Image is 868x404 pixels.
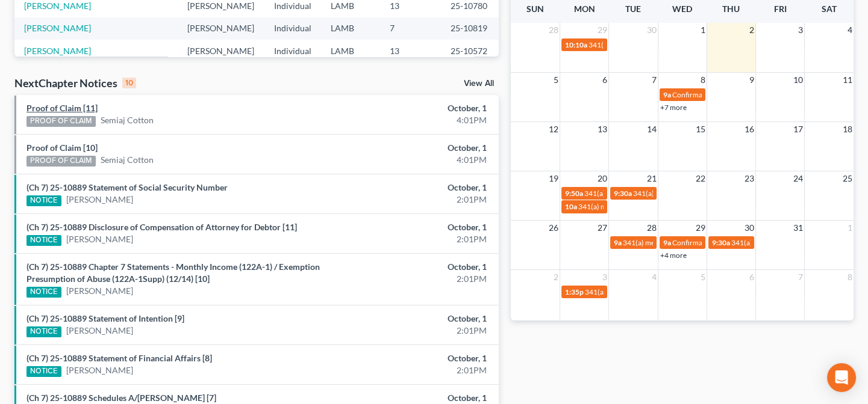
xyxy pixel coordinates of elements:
span: 29 [596,23,608,37]
div: 2:01PM [342,233,487,245]
span: 341(a) meeting for [PERSON_NAME] [623,238,739,247]
a: +7 more [660,103,687,112]
span: 341(a) meeting for [PERSON_NAME] [584,189,701,198]
td: LAMB [321,40,380,62]
span: 21 [646,171,658,186]
a: [PERSON_NAME] [66,325,133,337]
td: [PERSON_NAME] [178,40,264,62]
span: Sat [822,4,837,14]
a: (Ch 7) 25-10889 Schedules A/[PERSON_NAME] [7] [27,393,216,403]
span: 8 [699,73,707,87]
div: 2:01PM [342,364,487,376]
span: 5 [699,270,707,284]
a: (Ch 7) 25-10889 Statement of Social Security Number [27,182,228,192]
a: View All [464,79,494,88]
span: Thu [722,4,740,14]
span: 9 [748,73,755,87]
span: 1 [846,221,854,235]
span: Tue [625,4,641,14]
div: 2:01PM [342,194,487,206]
span: 25 [841,171,854,186]
a: (Ch 7) 25-10889 Disclosure of Compensation of Attorney for Debtor [11] [27,222,297,232]
span: 5 [552,73,560,87]
div: NOTICE [27,366,61,377]
div: 4:01PM [342,154,487,166]
td: 13 [380,40,440,62]
span: 12 [548,122,560,136]
span: 10a [565,202,577,211]
span: 30 [743,221,755,235]
span: Mon [574,4,595,14]
span: 10:10a [565,40,587,49]
a: (Ch 7) 25-10889 Statement of Financial Affairs [8] [27,353,212,363]
span: 19 [548,171,560,186]
div: NOTICE [27,195,61,206]
span: 3 [797,23,804,37]
span: 16 [743,122,755,136]
span: 9a [663,90,671,99]
div: October, 1 [342,221,487,233]
div: PROOF OF CLAIM [27,156,96,167]
div: October, 1 [342,102,487,114]
span: 2 [552,270,560,284]
span: 18 [841,122,854,136]
span: 22 [695,171,707,186]
span: 11 [841,73,854,87]
span: Confirmation hearing for [PERSON_NAME] [672,90,809,99]
span: 9:30a [712,238,730,247]
span: 1 [699,23,707,37]
div: NOTICE [27,287,61,298]
a: +4 more [660,251,687,260]
div: NextChapter Notices [14,76,136,90]
span: 6 [601,73,608,87]
a: Semiaj Cotton [101,114,154,126]
span: 9a [663,238,671,247]
div: October, 1 [342,261,487,273]
td: 25-10572 [441,40,499,62]
a: Semiaj Cotton [101,154,154,166]
span: 15 [695,122,707,136]
span: Fri [774,4,787,14]
div: 10 [122,78,136,88]
span: 31 [792,221,804,235]
span: 4 [651,270,658,284]
td: LAMB [321,17,380,40]
span: 341(a) meeting for [PERSON_NAME] [731,238,848,247]
td: 25-10819 [441,17,499,40]
span: 27 [596,221,608,235]
a: [PERSON_NAME] [24,1,91,11]
a: [PERSON_NAME] [24,23,91,33]
span: 341(a) meeting for [PERSON_NAME] [633,189,749,198]
div: PROOF OF CLAIM [27,116,96,127]
span: 26 [548,221,560,235]
div: October, 1 [342,313,487,325]
span: 7 [651,73,658,87]
span: 29 [695,221,707,235]
span: 7 [797,270,804,284]
div: NOTICE [27,326,61,337]
span: 1:35p [565,287,584,296]
span: 9a [614,238,622,247]
span: Sun [526,4,544,14]
span: 341(a) meeting for [PERSON_NAME] [578,202,695,211]
div: October, 1 [342,142,487,154]
span: 10 [792,73,804,87]
span: 341(a) meeting for [PERSON_NAME] [589,40,705,49]
td: 7 [380,17,440,40]
span: Wed [672,4,692,14]
span: 23 [743,171,755,186]
span: 8 [846,270,854,284]
span: 20 [596,171,608,186]
div: October, 1 [342,182,487,194]
span: 24 [792,171,804,186]
span: 9:50a [565,189,583,198]
div: Open Intercom Messenger [827,363,856,392]
td: Individual [264,40,321,62]
span: 28 [646,221,658,235]
div: 4:01PM [342,114,487,126]
a: [PERSON_NAME] [24,46,91,56]
div: 2:01PM [342,325,487,337]
a: (Ch 7) 25-10889 Statement of Intention [9] [27,313,184,323]
a: [PERSON_NAME] [66,364,133,376]
span: 341(a) meeting for [PERSON_NAME] [585,287,701,296]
